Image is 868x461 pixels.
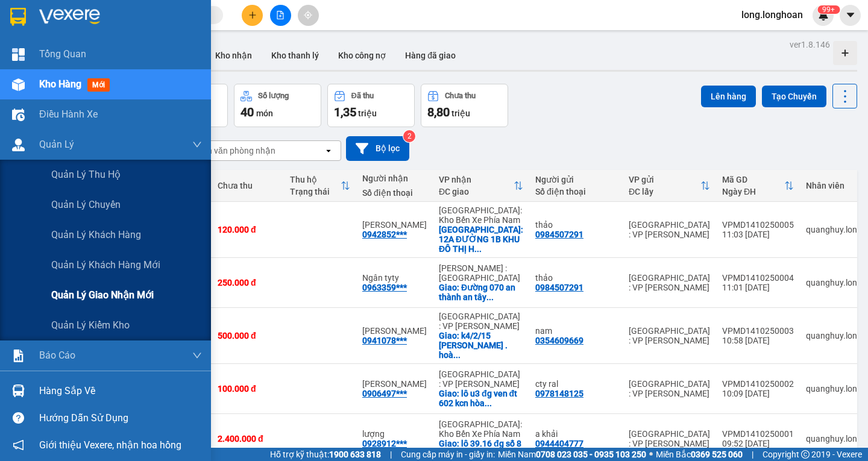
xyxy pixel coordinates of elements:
[439,175,514,184] div: VP nhận
[12,350,25,362] img: solution-icon
[39,78,81,90] span: Kho hàng
[218,225,278,234] div: 120.000 đ
[453,350,461,360] span: ...
[218,434,278,444] div: 2.400.000 đ
[346,136,409,161] button: Bộ lọc
[485,398,492,408] span: ...
[329,450,381,459] strong: 1900 633 818
[13,412,24,424] span: question-circle
[439,419,523,439] div: [GEOGRAPHIC_DATA]: Kho Bến Xe Phía Nam
[716,170,800,202] th: Toggle SortBy
[192,140,202,149] span: down
[535,175,617,184] div: Người gửi
[762,86,826,107] button: Tạo Chuyến
[39,382,202,400] div: Hàng sắp về
[276,11,285,19] span: file-add
[656,448,743,461] span: Miền Bắc
[801,450,810,459] span: copyright
[722,326,794,336] div: VPMD1410250003
[790,38,830,51] div: ver 1.8.146
[298,5,319,26] button: aim
[395,41,465,70] button: Hàng đã giao
[351,92,374,100] div: Đã thu
[39,137,74,152] span: Quản Lý
[722,389,794,398] div: 10:09 [DATE]
[362,326,427,336] div: LÊ NA
[433,170,529,202] th: Toggle SortBy
[535,336,583,345] div: 0354609669
[192,145,275,157] div: Chọn văn phòng nhận
[439,369,523,389] div: [GEOGRAPHIC_DATA] : VP [PERSON_NAME]
[362,379,427,389] div: Lương Hà
[362,188,427,198] div: Số điện thoại
[324,146,333,155] svg: open
[752,448,753,461] span: |
[358,108,377,118] span: triệu
[535,273,617,283] div: thảo
[192,351,202,360] span: down
[362,273,427,283] div: Ngân tyty
[39,46,86,61] span: Tổng Quan
[845,10,856,20] span: caret-down
[722,429,794,439] div: VPMD1410250001
[474,244,482,254] span: ...
[722,283,794,292] div: 11:01 [DATE]
[439,331,523,360] div: Giao: k4/2/15 đặng thuỳ trâm . hoà thuận tây . hải châu . đà nẵng
[439,389,523,408] div: Giao: lô u3 đg ven đt 602 kcn hòa khánh mở rộng tp đà nẵng
[362,429,427,439] div: lượng
[270,448,381,461] span: Hỗ trợ kỹ thuật:
[623,170,716,202] th: Toggle SortBy
[535,429,617,439] div: a khải
[817,5,840,14] sup: 686
[535,379,617,389] div: cty ral
[498,448,646,461] span: Miền Nam
[256,108,273,118] span: món
[722,220,794,230] div: VPMD1410250005
[13,439,24,451] span: notification
[439,187,514,196] div: ĐC giao
[421,84,508,127] button: Chưa thu8,80 triệu
[649,452,653,457] span: ⚪️
[39,107,98,122] span: Điều hành xe
[284,170,356,202] th: Toggle SortBy
[270,5,291,26] button: file-add
[12,384,25,397] img: warehouse-icon
[629,175,700,184] div: VP gửi
[439,283,523,302] div: Giao: Đường 070 an thành an tây bến cát, Bình Dương
[439,312,523,331] div: [GEOGRAPHIC_DATA] : VP [PERSON_NAME]
[290,187,341,196] div: Trạng thái
[403,130,415,142] sup: 2
[362,174,427,183] div: Người nhận
[535,230,583,239] div: 0984507291
[51,287,154,303] span: Quản lý giao nhận mới
[12,139,25,151] img: warehouse-icon
[833,41,857,65] div: Tạo kho hàng mới
[241,105,254,119] span: 40
[51,227,141,242] span: Quản lý khách hàng
[87,78,110,92] span: mới
[234,84,321,127] button: Số lượng40món
[486,292,494,302] span: ...
[248,11,257,19] span: plus
[51,167,121,182] span: Quản lý thu hộ
[329,41,395,70] button: Kho công nợ
[722,439,794,448] div: 09:52 [DATE]
[290,175,341,184] div: Thu hộ
[51,197,121,212] span: Quản lý chuyến
[818,10,829,20] img: icon-new-feature
[445,92,476,100] div: Chưa thu
[39,409,202,427] div: Hướng dẫn sử dụng
[722,336,794,345] div: 10:58 [DATE]
[722,230,794,239] div: 11:03 [DATE]
[10,8,26,26] img: logo-vxr
[722,187,784,196] div: Ngày ĐH
[535,389,583,398] div: 0978148125
[691,450,743,459] strong: 0369 525 060
[390,448,392,461] span: |
[12,78,25,91] img: warehouse-icon
[722,273,794,283] div: VPMD1410250004
[535,439,583,448] div: 0944404777
[451,108,470,118] span: triệu
[722,175,784,184] div: Mã GD
[262,41,329,70] button: Kho thanh lý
